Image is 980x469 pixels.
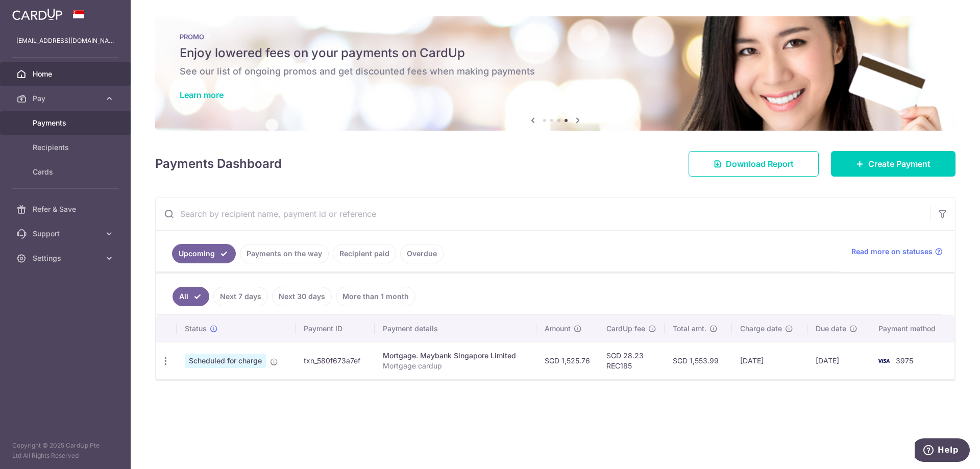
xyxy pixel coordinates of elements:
[33,93,100,104] span: Pay
[873,355,894,367] img: Bank Card
[16,36,114,46] p: [EMAIL_ADDRESS][DOMAIN_NAME]
[272,287,332,306] a: Next 30 days
[180,33,931,41] p: PROMO
[336,287,415,306] a: More than 1 month
[732,342,807,379] td: [DATE]
[33,253,100,263] span: Settings
[33,204,100,214] span: Refer & Save
[173,287,209,306] a: All
[33,142,100,153] span: Recipients
[296,342,375,379] td: txn_580f673a7ef
[598,342,665,379] td: SGD 28.23 REC185
[185,354,266,368] span: Scheduled for charge
[155,16,955,131] img: Latest Promos banner
[665,342,732,379] td: SGD 1,553.99
[375,315,536,342] th: Payment details
[896,356,913,365] span: 3975
[870,315,954,342] th: Payment method
[606,324,645,334] span: CardUp fee
[831,151,955,177] a: Create Payment
[213,287,268,306] a: Next 7 days
[689,151,819,177] a: Download Report
[383,361,528,371] p: Mortgage cardup
[333,244,396,263] a: Recipient paid
[400,244,444,263] a: Overdue
[851,246,933,257] span: Read more on statuses
[296,315,375,342] th: Payment ID
[726,158,794,170] span: Download Report
[383,351,528,361] div: Mortgage. Maybank Singapore Limited
[740,324,782,334] span: Charge date
[240,244,329,263] a: Payments on the way
[807,342,871,379] td: [DATE]
[673,324,706,334] span: Total amt.
[851,246,943,257] a: Read more on statuses
[33,118,100,128] span: Payments
[155,155,282,173] h4: Payments Dashboard
[545,324,571,334] span: Amount
[185,324,207,334] span: Status
[33,229,100,239] span: Support
[180,45,931,61] h5: Enjoy lowered fees on your payments on CardUp
[172,244,236,263] a: Upcoming
[915,438,970,464] iframe: Opens a widget where you can find more information
[536,342,598,379] td: SGD 1,525.76
[156,198,930,230] input: Search by recipient name, payment id or reference
[816,324,846,334] span: Due date
[180,90,224,100] a: Learn more
[12,8,62,20] img: CardUp
[33,69,100,79] span: Home
[868,158,930,170] span: Create Payment
[180,65,931,78] h6: See our list of ongoing promos and get discounted fees when making payments
[33,167,100,177] span: Cards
